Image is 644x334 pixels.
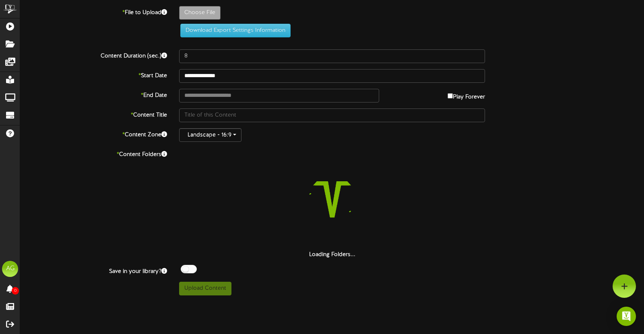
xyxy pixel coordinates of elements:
[12,287,19,295] span: 0
[617,307,636,326] div: Open Intercom Messenger
[309,252,355,258] strong: Loading Folders...
[14,69,173,80] label: Start Date
[14,109,173,119] label: Content Title
[180,24,291,37] button: Download Export Settings Information
[281,148,384,251] img: loading-spinner-5.png
[179,128,242,142] button: Landscape - 16:9
[179,282,231,295] button: Upload Content
[179,109,485,122] input: Title of this Content
[14,49,173,60] label: Content Duration (sec.)
[14,6,173,17] label: File to Upload
[448,93,453,98] input: Play Forever
[14,265,173,276] label: Save in your library?
[14,148,173,159] label: Content Folders
[176,27,291,33] a: Download Export Settings Information
[2,261,18,277] div: AG
[14,128,173,139] label: Content Zone
[448,89,485,101] label: Play Forever
[14,89,173,100] label: End Date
